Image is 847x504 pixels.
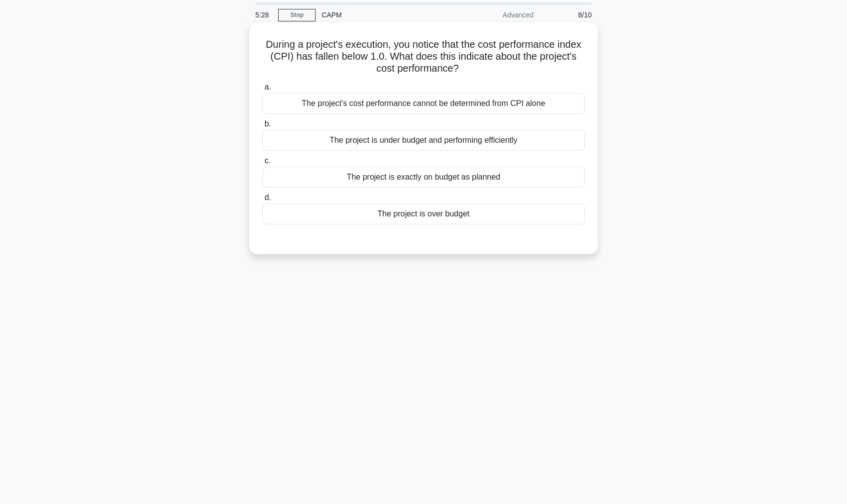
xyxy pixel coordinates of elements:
div: CAPM [316,5,452,25]
h5: During a project's execution, you notice that the cost performance index (CPI) has fallen below 1... [261,38,586,75]
div: The project is over budget [262,203,585,224]
div: The project is exactly on budget as planned [262,167,585,188]
div: The project's cost performance cannot be determined from CPI alone [262,93,585,114]
div: The project is under budget and performing efficiently [262,130,585,151]
div: Advanced [452,5,539,25]
div: 5:28 [249,5,278,25]
div: 8/10 [539,5,598,25]
span: a. [264,83,271,91]
span: d. [264,193,271,202]
span: b. [264,119,271,128]
a: Stop [278,9,316,21]
span: c. [264,156,270,165]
